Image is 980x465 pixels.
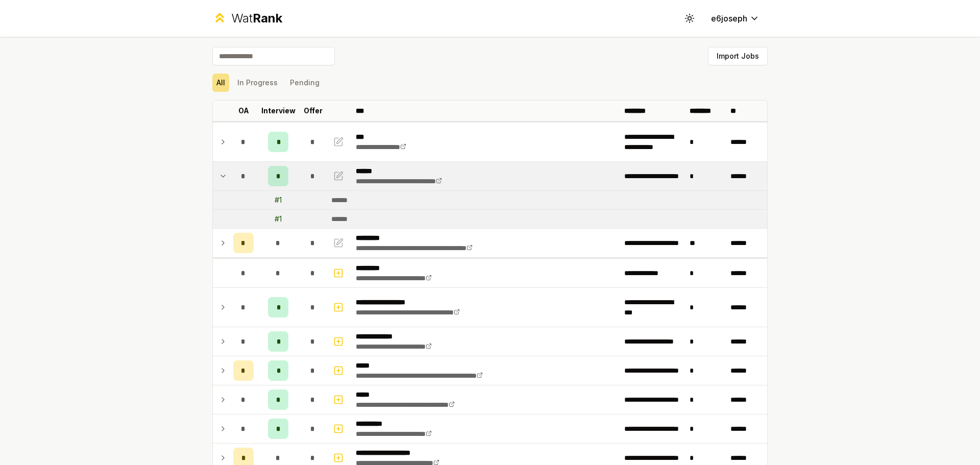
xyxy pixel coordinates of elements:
[253,11,282,26] span: Rank
[233,74,282,92] button: In Progress
[708,47,768,65] button: Import Jobs
[304,106,323,116] p: Offer
[231,10,282,27] div: Wat
[212,10,282,27] a: WatRank
[238,106,249,116] p: OA
[275,214,282,224] div: # 1
[703,9,768,28] button: e6joseph
[286,74,324,92] button: Pending
[212,74,229,92] button: All
[711,12,747,25] span: e6joseph
[275,195,282,205] div: # 1
[261,106,296,116] p: Interview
